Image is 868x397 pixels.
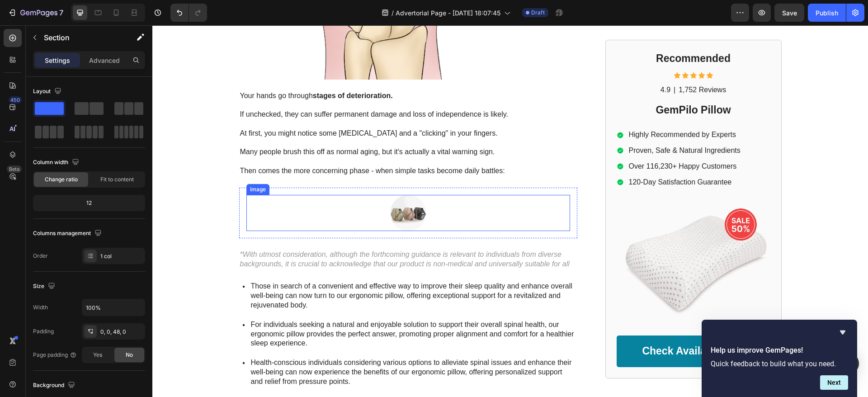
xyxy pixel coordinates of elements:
[96,160,115,168] div: Image
[89,56,120,65] p: Advanced
[816,8,838,18] div: Publish
[774,4,804,22] button: Save
[521,60,523,70] p: |
[531,9,545,17] span: Draft
[88,225,424,244] p: *With utmost consideration, although the forthcoming guidance is relevant to individuals from div...
[490,319,578,333] p: Check Availability
[93,351,102,359] span: Yes
[711,359,848,368] p: Quick feedback to build what you need.
[33,280,57,293] div: Size
[99,295,424,323] p: For individuals seeking a natural and enjoyable solution to support their overall spinal health, ...
[170,4,207,22] div: Undo/Redo
[464,310,618,342] a: Check Availability
[99,256,424,284] p: Those in search of a convenient and effective way to improve their sleep quality and enhance over...
[711,345,848,356] h2: Help us improve GemPages!
[396,8,500,18] span: Advertorial Page - [DATE] 18:07:45
[476,152,588,162] p: 120-Day Satisfaction Guarantee
[464,78,618,93] h2: GemPilo Pillow
[476,137,588,146] p: Over 116,230+ Happy Customers
[392,8,394,18] span: /
[7,165,22,173] div: Beta
[476,105,588,115] p: Highly Recommended by Experts
[33,85,63,98] div: Layout
[44,32,118,43] p: Section
[711,327,848,390] div: Help us improve GemPages!
[45,175,78,184] span: Change ratio
[782,9,797,17] span: Save
[508,60,518,70] p: 4.9
[476,121,588,130] p: Proven, Safe & Natural Ingredients
[82,299,145,316] input: Auto
[33,156,81,169] div: Column width
[33,327,54,336] div: Padding
[837,327,848,338] button: Hide survey
[59,7,63,18] p: 7
[4,4,67,22] button: 7
[100,252,143,260] div: 1 col
[126,351,133,359] span: No
[238,170,274,206] img: image_demo.jpg
[99,333,424,361] p: Health-conscious individuals considering various options to alleviate spinal issues and enhance t...
[33,351,77,359] div: Page padding
[33,303,48,312] div: Width
[88,122,424,132] p: Many people brush this off as normal aging, but it's actually a vital warning sign.
[526,60,574,70] p: 1,752 Reviews
[820,375,848,390] button: Next question
[88,104,424,113] p: At first, you might notice some [MEDICAL_DATA] and a "clicking" in your fingers.
[45,56,70,65] p: Settings
[464,26,618,41] h2: Recommended
[88,141,424,151] p: Then comes the more concerning phase - when simple tasks become daily battles:
[35,197,143,209] div: 12
[808,4,846,22] button: Publish
[33,227,104,240] div: Columns management
[88,85,424,94] p: If unchecked, they can suffer permanent damage and loss of independence is likely.
[152,25,868,397] iframe: Design area
[464,174,618,299] img: gempages_432750572815254551-2cd0dd65-f27b-41c6-94d0-a12992190d61.webp
[9,96,22,104] div: 450
[100,328,143,336] div: 0, 0, 48, 0
[33,252,48,260] div: Order
[160,66,241,74] strong: stages of deterioration.
[100,175,134,184] span: Fit to content
[33,379,77,392] div: Background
